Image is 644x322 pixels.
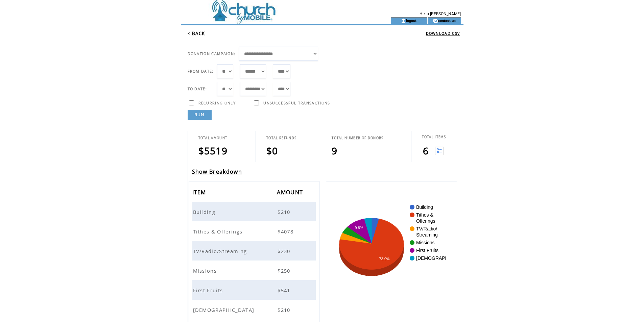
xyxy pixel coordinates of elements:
[266,144,278,157] span: $0
[193,228,244,235] span: Tithes & Offerings
[423,144,429,157] span: 6
[193,267,219,273] a: Missions
[416,218,435,224] text: Offerings
[193,228,244,234] a: Tithes & Offerings
[416,240,434,245] text: Missions
[433,18,438,24] img: contact_us_icon.gif
[188,110,212,120] a: RUN
[193,208,217,214] a: Building
[188,69,214,74] span: FROM DATE:
[379,257,390,261] text: 73.9%
[355,226,363,230] text: 9.8%
[438,18,456,23] a: contact us
[193,208,217,215] span: Building
[278,306,292,313] span: $210
[332,136,383,140] span: TOTAL NUMBER OF DONORS
[278,248,292,254] span: $230
[192,168,242,175] a: Show Breakdown
[416,255,469,261] text: [DEMOGRAPHIC_DATA]
[426,31,460,36] a: DOWNLOAD CSV
[192,187,208,199] span: ITEM
[198,101,236,105] span: RECURRING ONLY
[198,136,228,140] span: TOTAL AMOUNT
[406,18,416,23] a: logout
[422,135,446,139] span: TOTAL ITEMS
[193,287,225,293] a: First Fruits
[416,204,433,210] text: Building
[193,267,219,274] span: Missions
[277,187,305,199] span: AMOUNT
[336,201,446,303] svg: A chart.
[193,306,256,312] a: [DEMOGRAPHIC_DATA]
[416,232,438,238] text: Streaming
[401,18,406,24] img: account_icon.gif
[416,212,433,218] text: Tithes &
[420,11,461,16] span: Hello [PERSON_NAME]
[278,208,292,215] span: $210
[278,267,292,274] span: $250
[332,144,337,157] span: 9
[188,86,207,91] span: TO DATE:
[416,226,437,231] text: TV/Radio/
[193,247,249,253] a: TV/Radio/Streaming
[277,190,305,194] a: AMOUNT
[416,248,438,253] text: First Fruits
[266,136,296,140] span: TOTAL REFUNDS
[435,147,444,155] img: View list
[193,287,225,294] span: First Fruits
[192,190,208,194] a: ITEM
[278,287,292,294] span: $541
[188,30,205,36] a: < BACK
[193,248,249,254] span: TV/Radio/Streaming
[278,228,295,235] span: $4078
[198,144,228,157] span: $5519
[263,101,330,105] span: UNSUCCESSFUL TRANSACTIONS
[193,306,256,313] span: [DEMOGRAPHIC_DATA]
[188,51,236,56] span: DONATION CAMPAIGN:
